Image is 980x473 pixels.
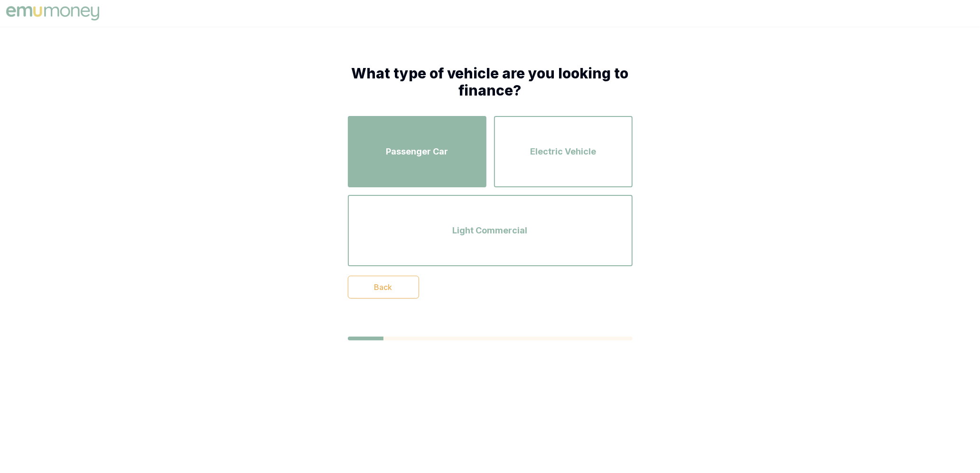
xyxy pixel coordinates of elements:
span: Passenger Car [386,145,448,158]
h1: What type of vehicle are you looking to finance? [348,65,633,99]
button: Back [348,276,419,299]
button: Electric Vehicle [494,116,633,187]
span: Electric Vehicle [530,145,596,158]
span: Light Commercial [453,224,528,237]
button: Passenger Car [348,116,486,187]
button: Light Commercial [348,195,633,266]
img: Emu Money [4,4,102,23]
